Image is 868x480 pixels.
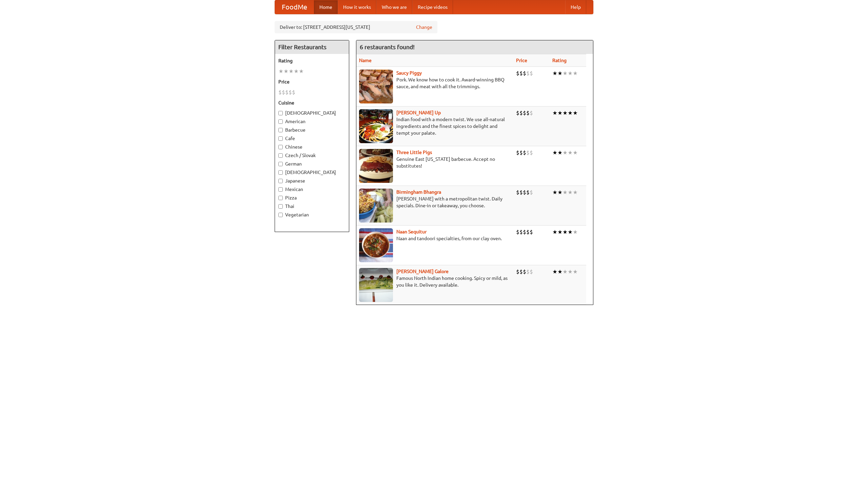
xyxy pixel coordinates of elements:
[278,78,346,85] h5: Price
[557,228,563,236] li: ★
[396,269,449,274] a: [PERSON_NAME] Galore
[573,149,578,156] li: ★
[568,70,573,77] li: ★
[568,268,573,275] li: ★
[278,196,283,200] input: Pizza
[278,162,283,166] input: German
[359,195,511,209] p: [PERSON_NAME] with a metropolitan twist. Daily specials. Dine-in or takeaway, you choose.
[359,275,511,288] p: Famous North Indian home cooking. Spicy or mild, as you like it. Delivery available.
[278,160,346,167] label: German
[359,268,393,302] img: currygalore.jpg
[416,24,432,31] a: Change
[278,68,283,75] li: ★
[516,228,519,236] li: $
[563,149,568,156] li: ★
[519,149,523,156] li: $
[359,228,393,262] img: naansequitur.jpg
[359,76,511,90] p: Pork. We know how to cook it. Award-winning BBQ sauce, and meat with all the trimmings.
[359,235,511,242] p: Naan and tandoori specialties, from our clay oven.
[278,57,346,64] h5: Rating
[278,143,346,150] label: Chinese
[568,228,573,236] li: ★
[563,70,568,77] li: ★
[573,70,578,77] li: ★
[526,228,530,236] li: $
[552,189,557,196] li: ★
[359,109,393,143] img: curryup.jpg
[552,109,557,117] li: ★
[278,177,346,184] label: Japanese
[519,189,523,196] li: $
[563,109,568,117] li: ★
[283,68,289,75] li: ★
[530,189,533,196] li: $
[359,149,393,183] img: littlepigs.jpg
[563,189,568,196] li: ★
[557,70,563,77] li: ★
[523,149,526,156] li: $
[294,68,299,75] li: ★
[412,0,453,14] a: Recipe videos
[278,89,282,96] li: $
[530,70,533,77] li: $
[278,170,283,175] input: [DEMOGRAPHIC_DATA]
[557,149,563,156] li: ★
[557,109,563,117] li: ★
[278,211,346,218] label: Vegetarian
[282,89,285,96] li: $
[376,0,412,14] a: Who we are
[278,127,346,133] label: Barbecue
[359,156,511,169] p: Genuine East [US_STATE] barbecue. Accept no substitutes!
[359,58,372,63] a: Name
[278,136,283,141] input: Cafe
[516,268,519,275] li: $
[573,189,578,196] li: ★
[563,268,568,275] li: ★
[278,169,346,176] label: [DEMOGRAPHIC_DATA]
[396,70,422,76] a: Saucy Piggy
[278,111,283,115] input: [DEMOGRAPHIC_DATA]
[396,150,432,155] a: Three Little Pigs
[530,109,533,117] li: $
[552,149,557,156] li: ★
[568,189,573,196] li: ★
[573,109,578,117] li: ★
[523,189,526,196] li: $
[396,189,441,195] a: Birmingham Bhangra
[557,268,563,275] li: ★
[314,0,338,14] a: Home
[278,135,346,142] label: Cafe
[299,68,304,75] li: ★
[552,228,557,236] li: ★
[523,109,526,117] li: $
[516,70,519,77] li: $
[289,68,294,75] li: ★
[278,119,283,124] input: American
[573,228,578,236] li: ★
[360,44,415,50] ng-pluralize: 6 restaurants found!
[396,110,441,115] b: [PERSON_NAME] Up
[516,109,519,117] li: $
[275,21,437,33] div: Deliver to: [STREET_ADDRESS][US_STATE]
[292,89,295,96] li: $
[573,268,578,275] li: ★
[519,70,523,77] li: $
[516,189,519,196] li: $
[526,70,530,77] li: $
[530,268,533,275] li: $
[278,153,283,158] input: Czech / Slovak
[278,213,283,217] input: Vegetarian
[359,116,511,136] p: Indian food with a modern twist. We use all-natural ingredients and the finest spices to delight ...
[530,149,533,156] li: $
[278,99,346,106] h5: Cuisine
[278,186,346,193] label: Mexican
[526,189,530,196] li: $
[278,128,283,132] input: Barbecue
[275,40,349,54] h4: Filter Restaurants
[359,189,393,223] img: bhangra.jpg
[396,229,427,234] a: Naan Sequitur
[278,118,346,125] label: American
